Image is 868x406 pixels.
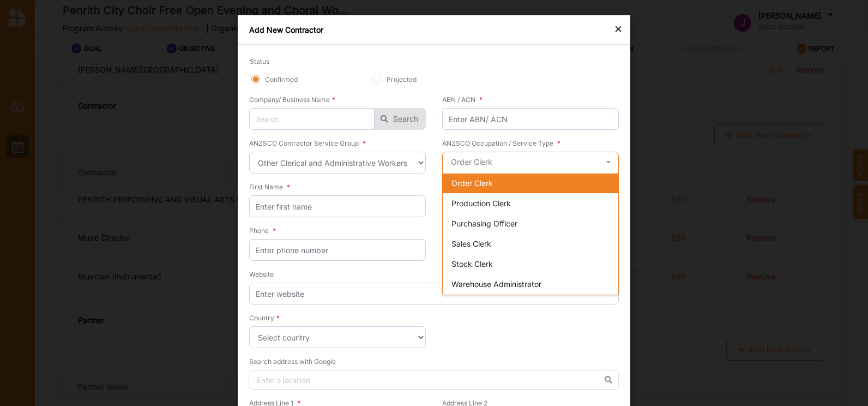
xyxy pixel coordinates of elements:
label: Website [249,270,274,279]
label: First Name [249,182,290,192]
input: Enter a location [249,370,619,390]
label: Search address with Google [249,357,336,366]
span: Warehouse Administrator [451,279,541,289]
input: Enter website [249,283,619,304]
label: ANZSCO Occupation / Service Type [442,139,560,148]
input: Enter first name [249,195,426,217]
button: Search [375,108,426,130]
label: Phone [249,226,276,235]
span: Order Clerk [451,178,493,188]
span: Purchasing Officer [451,219,517,228]
div: ABN / ACN [442,95,483,104]
input: Enter ABN/ ACN [442,108,619,130]
label: Company/ Business Name [249,95,335,104]
label: Country [249,313,280,323]
input: Enter phone number [249,239,426,261]
span: Sales Clerk [451,239,491,248]
span: Production Clerk [451,199,511,208]
label: ANZSCO Contractor Service Group [249,139,366,148]
label: Confirmed [265,75,298,84]
div: Add New Contractor [238,15,630,45]
span: Stock Clerk [451,259,493,268]
label: Projected [387,75,417,84]
input: Search [249,108,375,130]
label: Status [250,57,495,66]
div: × [614,22,623,35]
